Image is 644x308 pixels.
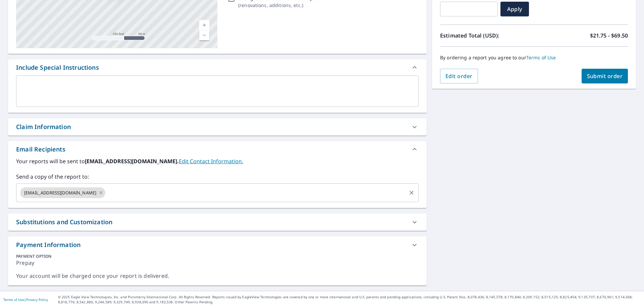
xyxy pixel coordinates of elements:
div: Substitutions and Customization [8,213,427,231]
b: [EMAIL_ADDRESS][DOMAIN_NAME]. [85,158,179,165]
span: Submit order [587,72,623,80]
div: Prepay [16,259,419,272]
label: Your reports will be sent to [16,157,419,165]
a: Current Level 17, Zoom In [199,20,209,30]
div: Claim Information [8,118,427,135]
div: Substitutions and Customization [16,218,112,227]
span: Edit order [445,72,473,80]
a: Current Level 17, Zoom Out [199,30,209,40]
p: ( renovations, additions, etc. ) [238,2,322,9]
p: $21.75 - $69.50 [590,32,628,40]
div: Include Special Instructions [8,59,427,75]
a: Terms of Use [3,297,24,302]
label: Send a copy of the report to: [16,173,419,181]
a: EditContactInfo [179,158,243,165]
div: Email Recipients [8,141,427,157]
p: Estimated Total (USD): [440,32,534,40]
div: Include Special Instructions [16,63,99,72]
div: Claim Information [16,122,71,131]
div: [EMAIL_ADDRESS][DOMAIN_NAME] [20,187,105,198]
p: By ordering a report you agree to our [440,55,628,61]
button: Edit order [440,69,478,83]
span: Apply [506,5,524,13]
div: Email Recipients [16,145,65,154]
a: Privacy Policy [26,297,48,302]
span: [EMAIL_ADDRESS][DOMAIN_NAME] [20,190,100,196]
div: PAYMENT OPTION [16,253,419,259]
p: © 2025 Eagle View Technologies, Inc. and Pictometry International Corp. All Rights Reserved. Repo... [58,295,641,305]
p: | [3,298,48,302]
button: Apply [500,2,529,16]
a: Terms of Use [526,54,556,61]
div: Payment Information [16,240,80,249]
button: Submit order [582,69,628,83]
button: Clear [407,188,416,197]
div: Payment Information [8,236,427,253]
div: Your account will be charged once your report is delivered. [16,272,419,280]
